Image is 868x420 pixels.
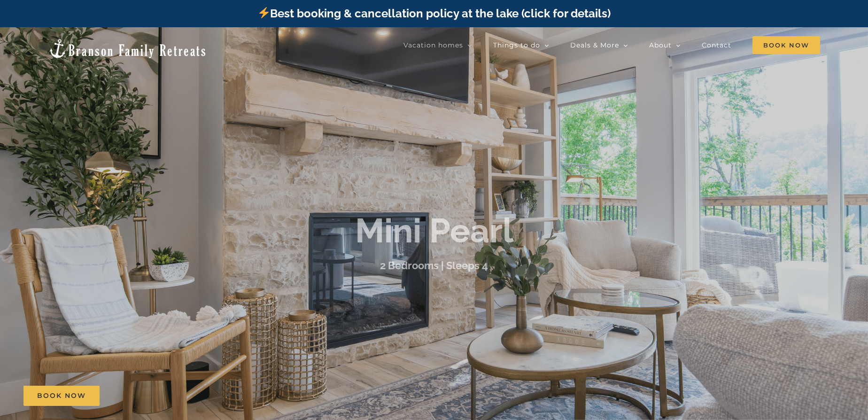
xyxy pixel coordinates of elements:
[23,386,100,406] a: Book Now
[649,36,681,54] a: About
[493,36,549,54] a: Things to do
[403,42,463,48] span: Vacation homes
[702,36,731,54] a: Contact
[257,7,611,20] a: Best booking & cancellation policy at the lake (click for details)
[48,38,207,59] img: Branson Family Retreats Logo
[493,42,540,48] span: Things to do
[403,36,472,54] a: Vacation homes
[752,36,820,54] span: Book Now
[702,42,731,48] span: Contact
[355,210,513,250] b: Mini Pearl
[380,259,488,272] h3: 2 Bedrooms | Sleeps 4
[37,392,86,400] span: Book Now
[649,42,672,48] span: About
[570,42,619,48] span: Deals & More
[570,36,628,54] a: Deals & More
[403,36,820,54] nav: Main Menu
[258,7,270,18] img: ⚡️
